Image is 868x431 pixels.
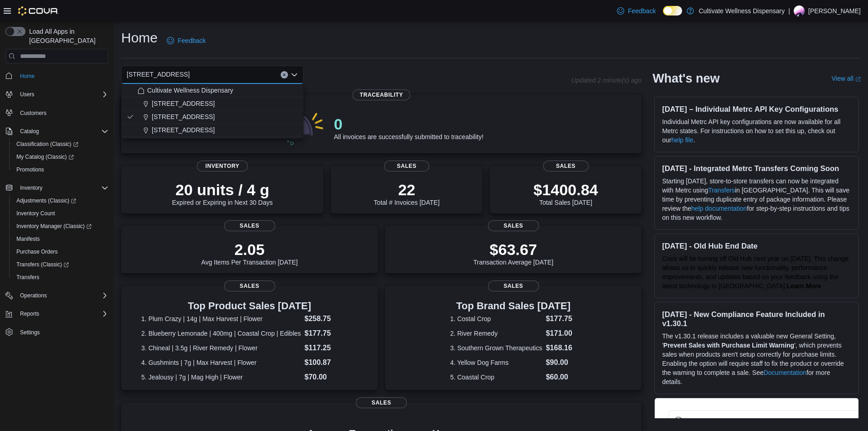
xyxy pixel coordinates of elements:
[16,166,44,173] span: Promotions
[224,220,275,231] span: Sales
[141,373,301,382] dt: 5. Jealousy | 7g | Mag High | Flower
[16,223,92,230] span: Inventory Manager (Classic)
[662,117,851,145] p: Individual Metrc API key configurations are now available for all Metrc states. For instructions ...
[2,69,112,82] button: Home
[2,125,112,138] button: Catalog
[16,182,108,193] span: Inventory
[16,235,40,243] span: Manifests
[794,5,805,16] div: John Robinson
[356,397,407,408] span: Sales
[20,310,39,317] span: Reports
[127,69,190,80] span: [STREET_ADDRESS]
[141,301,358,312] h3: Top Product Sales [DATE]
[450,358,542,367] dt: 4. Yellow Dog Farms
[9,258,112,271] a: Transfers (Classic)
[13,246,108,257] span: Purchase Orders
[699,5,785,16] p: Cultivate Wellness Dispensary
[16,274,39,281] span: Transfers
[16,308,43,319] button: Reports
[832,75,861,82] a: View allExternal link
[5,65,108,363] nav: Complex example
[488,280,539,291] span: Sales
[9,245,112,258] button: Purchase Orders
[374,181,439,206] div: Total # Invoices [DATE]
[152,112,215,121] span: [STREET_ADDRESS]
[13,272,43,283] a: Transfers
[16,327,43,338] a: Settings
[628,6,656,16] span: Feedback
[16,210,55,217] span: Inventory Count
[13,208,108,219] span: Inventory Count
[304,372,358,383] dd: $70.00
[546,313,576,324] dd: $177.75
[9,163,112,176] button: Promotions
[121,84,303,137] div: Choose from the following options
[26,27,108,45] span: Load All Apps in [GEOGRAPHIC_DATA]
[663,342,794,349] strong: Prevent Sales with Purchase Limit Warning
[197,161,248,171] span: Inventory
[141,358,301,367] dt: 4. Gushmints | 7g | Max Harvest | Flower
[141,329,301,338] dt: 2. Blueberry Lemonade | 400mg | Coastal Crop | Edibles
[2,182,112,194] button: Inventory
[16,290,108,301] span: Operations
[13,151,108,162] span: My Catalog (Classic)
[16,126,42,137] button: Catalog
[788,5,790,16] p: |
[152,99,215,108] span: [STREET_ADDRESS]
[20,128,39,135] span: Catalog
[16,290,51,301] button: Operations
[353,89,411,100] span: Traceability
[9,207,112,220] button: Inventory Count
[201,240,298,266] div: Avg Items Per Transaction [DATE]
[571,77,642,84] p: Updated 2 minute(s) ago
[16,107,108,119] span: Customers
[13,259,72,270] a: Transfers (Classic)
[13,272,108,283] span: Transfers
[13,246,62,257] a: Purchase Orders
[152,125,215,135] span: [STREET_ADDRESS]
[663,6,682,16] input: Dark Mode
[787,282,821,290] a: Learn More
[13,164,48,175] a: Promotions
[662,255,848,290] span: Cova will be turning off Old Hub next year on [DATE]. This change allows us to quickly release ne...
[652,71,719,86] h2: What's new
[9,194,112,207] a: Adjustments (Classic)
[13,195,108,206] span: Adjustments (Classic)
[13,139,82,150] a: Classification (Classic)
[304,343,358,353] dd: $117.25
[13,234,108,244] span: Manifests
[473,240,554,266] div: Transaction Average [DATE]
[384,161,430,171] span: Sales
[13,234,43,244] a: Manifests
[121,29,158,47] h1: Home
[9,138,112,151] a: Classification (Classic)
[20,292,47,299] span: Operations
[546,357,576,368] dd: $90.00
[2,88,112,101] button: Users
[662,241,851,250] h3: [DATE] - Old Hub End Date
[662,164,851,173] h3: [DATE] - Integrated Metrc Transfers Coming Soon
[16,71,38,82] a: Home
[764,369,806,376] a: Documentation
[543,161,589,171] span: Sales
[855,77,861,82] svg: External link
[546,372,576,383] dd: $60.00
[281,71,288,78] button: Clear input
[16,153,74,161] span: My Catalog (Classic)
[141,314,301,323] dt: 1. Plum Crazy | 14g | Max Harvest | Flower
[20,184,42,192] span: Inventory
[16,261,69,268] span: Transfers (Classic)
[141,343,301,353] dt: 3. Chineal | 3.5g | River Remedy | Flower
[450,314,542,323] dt: 1. Costal Crop
[334,115,483,140] div: All invoices are successfully submitted to traceability!
[473,240,554,259] p: $63.67
[16,89,38,100] button: Users
[708,187,735,194] a: Transfers
[16,308,108,319] span: Reports
[2,289,112,302] button: Operations
[201,240,298,259] p: 2.05
[224,280,275,291] span: Sales
[13,259,108,270] span: Transfers (Classic)
[16,126,108,137] span: Catalog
